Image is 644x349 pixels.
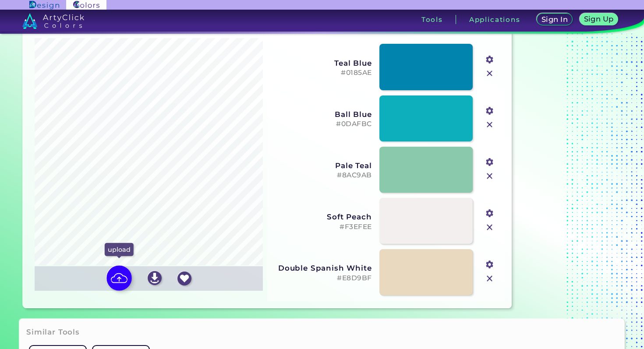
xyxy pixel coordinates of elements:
[273,59,372,67] h3: Teal Blue
[22,13,84,29] img: logo_artyclick_colors_white.svg
[484,170,495,182] img: icon_close.svg
[148,271,162,285] img: icon_download_white.svg
[273,223,372,231] h5: #F3EFEE
[106,265,132,291] img: icon picture
[273,110,372,119] h3: Ball Blue
[585,16,612,22] h5: Sign Up
[177,271,191,286] img: icon_favourite_white.svg
[484,119,495,130] img: icon_close.svg
[543,16,567,23] h5: Sign In
[105,243,134,256] p: upload
[273,161,372,170] h3: Pale Teal
[273,212,372,221] h3: Soft Peach
[26,327,80,338] h3: Similar Tools
[469,16,520,23] h3: Applications
[273,171,372,180] h5: #8AC9AB
[273,264,372,272] h3: Double Spanish White
[484,68,495,79] img: icon_close.svg
[581,14,616,25] a: Sign Up
[273,274,372,282] h5: #E8D9BF
[484,273,495,284] img: icon_close.svg
[273,69,372,77] h5: #0185AE
[484,222,495,233] img: icon_close.svg
[538,14,571,25] a: Sign In
[421,16,443,23] h3: Tools
[29,1,59,9] img: ArtyClick Design logo
[273,120,372,128] h5: #0DAFBC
